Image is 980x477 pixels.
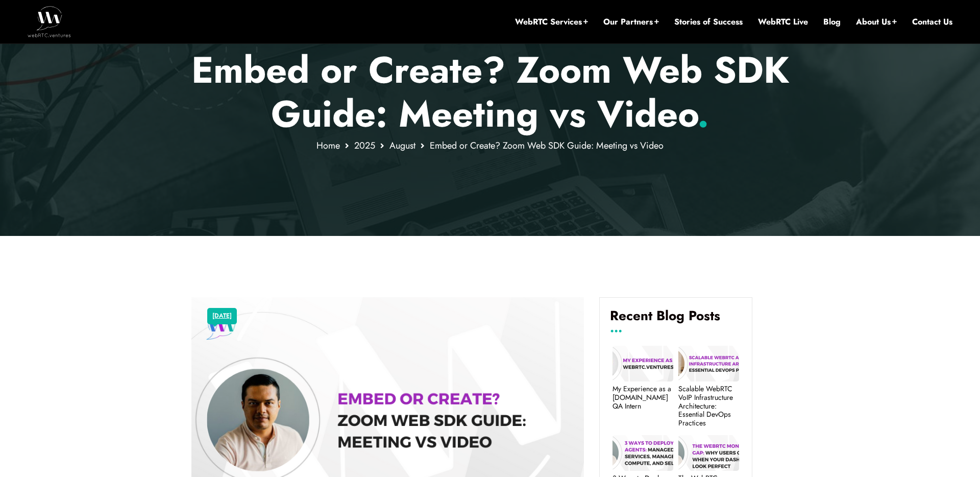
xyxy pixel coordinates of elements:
[354,139,375,152] a: 2025
[758,16,808,28] a: WebRTC Live
[28,6,71,37] img: WebRTC.ventures
[191,48,789,136] p: Embed or Create? Zoom Web SDK Guide: Meeting vs Video
[603,16,659,28] a: Our Partners
[212,309,232,323] a: [DATE]
[912,16,952,28] a: Contact Us
[610,308,742,331] h4: Recent Blog Posts
[430,139,664,152] span: Embed or Create? Zoom Web SDK Guide: Meeting vs Video
[674,16,743,28] a: Stories of Success
[823,16,841,28] a: Blog
[515,16,588,28] a: WebRTC Services
[856,16,897,28] a: About Us
[697,87,709,140] span: .
[612,385,673,410] a: My Experience as a [DOMAIN_NAME] QA Intern
[389,139,415,152] a: August
[678,385,739,427] a: Scalable WebRTC VoIP Infrastructure Architecture: Essential DevOps Practices
[316,139,340,152] a: Home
